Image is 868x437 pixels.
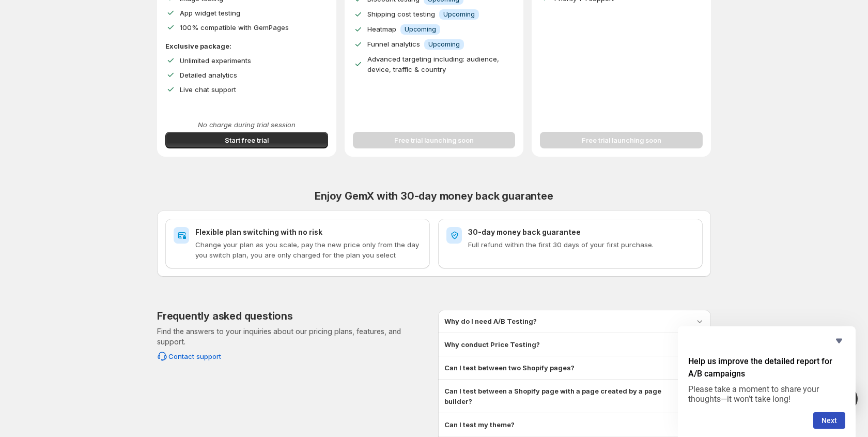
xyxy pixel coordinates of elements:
p: Exclusive package: [165,41,328,51]
span: 100% compatible with GemPages [180,23,289,32]
p: Change your plan as you scale, pay the new price only from the day you switch plan, you are only ... [195,239,422,260]
span: Upcoming [428,40,460,49]
h2: Flexible plan switching with no risk [195,227,422,237]
span: Upcoming [405,25,436,34]
span: App widget testing [180,9,240,17]
span: Live chat support [180,85,236,94]
span: Shipping cost testing [367,10,435,18]
span: Upcoming [443,10,475,19]
div: Help us improve the detailed report for A/B campaigns [688,335,845,429]
button: Contact support [151,348,227,365]
span: Contact support [168,351,221,361]
p: Please take a moment to share your thoughts—it won’t take long! [688,384,845,404]
h3: Why conduct Price Testing? [444,339,540,350]
button: Hide survey [833,335,845,347]
button: Next question [813,412,845,429]
span: Funnel analytics [367,40,420,48]
h2: Enjoy GemX with 30-day money back guarantee [157,190,711,202]
h3: Can I test my theme? [444,419,515,430]
h2: Frequently asked questions [157,310,293,322]
span: Heatmap [367,25,396,33]
h3: Why do I need A/B Testing? [444,316,537,326]
span: Detailed analytics [180,71,237,79]
h2: 30-day money back guarantee [468,227,694,237]
button: Start free trial [165,132,328,148]
span: Unlimited experiments [180,56,251,65]
p: Full refund within the first 30 days of your first purchase. [468,239,694,250]
p: No charge during trial session [165,119,328,130]
p: Find the answers to your inquiries about our pricing plans, features, and support. [157,326,430,347]
h3: Can I test between a Shopify page with a page created by a page builder? [444,386,686,406]
span: Advanced targeting including: audience, device, traffic & country [367,55,499,73]
h3: Can I test between two Shopify pages? [444,363,575,373]
span: Start free trial [225,135,269,145]
h2: Help us improve the detailed report for A/B campaigns [688,355,845,380]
